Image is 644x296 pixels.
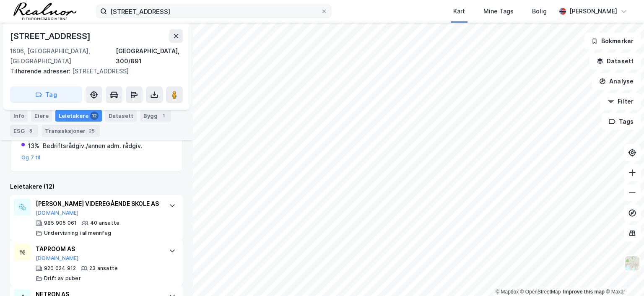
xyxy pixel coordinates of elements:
[10,68,72,75] span: Tilhørende adresser:
[36,255,79,262] button: [DOMAIN_NAME]
[43,141,143,151] div: Bedriftsrådgiv./annen adm. rådgiv.
[10,46,116,66] div: 1606, [GEOGRAPHIC_DATA], [GEOGRAPHIC_DATA]
[584,33,641,49] button: Bokmerker
[140,110,171,122] div: Bygg
[600,93,641,110] button: Filter
[483,6,514,16] div: Mine Tags
[10,86,82,103] button: Tag
[496,289,519,295] a: Mapbox
[10,110,28,122] div: Info
[55,110,102,122] div: Leietakere
[44,220,77,226] div: 985 905 061
[36,199,161,209] div: [PERSON_NAME] VIDEREGÅENDE SKOLE AS
[10,182,183,192] div: Leietakere (12)
[602,256,644,296] iframe: Chat Widget
[10,66,176,76] div: [STREET_ADDRESS]
[44,230,111,236] div: Undervisning i allmennfag
[107,5,321,18] input: Søk på adresse, matrikkel, gårdeiere, leietakere eller personer
[26,127,35,135] div: 8
[21,154,41,161] button: Og 7 til
[87,127,96,135] div: 25
[589,53,641,70] button: Datasett
[453,6,465,16] div: Kart
[116,46,183,66] div: [GEOGRAPHIC_DATA], 300/891
[532,6,547,16] div: Bolig
[159,112,168,120] div: 1
[602,256,644,296] div: Kontrollprogram for chat
[602,113,641,130] button: Tags
[569,6,617,16] div: [PERSON_NAME]
[10,29,92,43] div: [STREET_ADDRESS]
[624,255,640,271] img: Z
[36,244,161,254] div: TAPROOM AS
[89,265,118,272] div: 23 ansatte
[44,275,81,282] div: Drift av puber
[28,141,39,151] div: 13%
[520,289,561,295] a: OpenStreetMap
[90,220,119,226] div: 40 ansatte
[592,73,641,90] button: Analyse
[36,210,79,216] button: [DOMAIN_NAME]
[42,125,100,137] div: Transaksjoner
[44,265,76,272] div: 920 024 912
[31,110,52,122] div: Eiere
[105,110,137,122] div: Datasett
[13,3,76,20] img: realnor-logo.934646d98de889bb5806.png
[90,112,99,120] div: 12
[10,125,38,137] div: ESG
[563,289,605,295] a: Improve this map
